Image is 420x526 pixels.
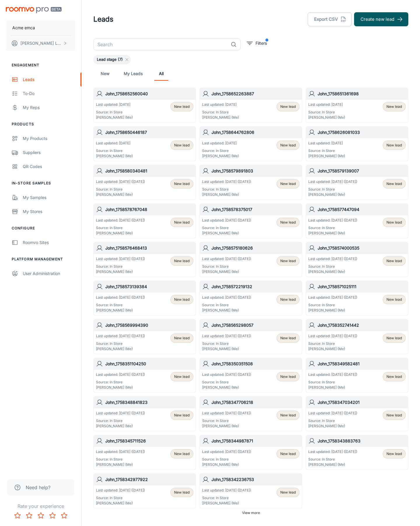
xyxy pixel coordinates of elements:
p: [PERSON_NAME] (Me) [202,346,251,352]
p: [PERSON_NAME] (Me) [96,115,133,120]
h6: John_1758652263887 [211,91,300,97]
p: Source: In Store [202,457,251,462]
span: New lead [280,104,296,109]
h6: John_1758569994390 [105,322,193,328]
a: John_1758652560040Last updated: [DATE]Source: In Store[PERSON_NAME] (Me)New lead [93,88,196,123]
div: To-do [23,90,76,97]
p: [PERSON_NAME] (Me) [202,501,251,506]
h6: John_1758571025111 [318,283,406,290]
a: John_1758576468413Last updated: [DATE] ([DATE])Source: In Store[PERSON_NAME] (Me)New lead [93,242,196,277]
span: New lead [174,374,190,379]
span: New lead [174,181,190,186]
p: [PERSON_NAME] (Me) [96,192,145,197]
p: Source: In Store [202,225,251,231]
h6: John_1758576468413 [105,245,193,251]
span: New lead [386,335,402,341]
p: [PERSON_NAME] (Me) [202,385,251,390]
p: Source: In Store [308,302,357,308]
span: New lead [280,258,296,264]
a: John_1758626081033Last updated: [DATE]Source: In Store[PERSON_NAME] (Me)New lead [306,126,408,161]
span: New lead [174,335,190,341]
a: John_1758572219132Last updated: [DATE] ([DATE])Source: In Store[PERSON_NAME] (Me)New lead [199,281,302,316]
p: Source: In Store [96,380,145,385]
button: Rate 1 star [12,510,23,521]
p: [PERSON_NAME] (Me) [202,153,239,159]
p: Last updated: [DATE] [96,141,133,146]
p: Last updated: [DATE] ([DATE]) [96,295,145,300]
p: [PERSON_NAME] (Me) [308,385,357,390]
a: John_1758565298057Last updated: [DATE] ([DATE])Source: In Store[PERSON_NAME] (Me)New lead [199,319,302,354]
p: Source: In Store [96,302,145,308]
h6: John_1758626081033 [318,129,406,136]
h6: John_1758351104250 [105,361,193,367]
h6: John_1758652560040 [105,91,193,97]
h6: John_1758578375017 [211,206,300,213]
p: Source: In Store [96,341,145,346]
p: Source: In Store [308,264,357,269]
h6: John_1758347034201 [318,399,406,406]
span: New lead [386,104,402,109]
button: Export CSV [308,12,352,26]
span: New lead [386,451,402,456]
p: Last updated: [DATE] [308,102,345,107]
a: John_1758342236753Last updated: [DATE] ([DATE])Source: In Store[PERSON_NAME] (Me)New lead [199,473,302,508]
h6: John_1758578767048 [105,206,193,213]
h6: John_1758580340481 [105,168,193,174]
span: New lead [280,374,296,379]
p: Last updated: [DATE] ([DATE]) [308,411,357,416]
p: [PERSON_NAME] (Me) [96,462,145,467]
span: New lead [386,258,402,264]
p: Last updated: [DATE] ([DATE]) [202,218,251,223]
p: [PERSON_NAME] (Me) [202,231,251,236]
p: Source: In Store [202,264,251,269]
a: John_1758352741442Last updated: [DATE] ([DATE])Source: In Store[PERSON_NAME] (Me)New lead [306,319,408,354]
a: All [154,67,168,81]
span: New lead [280,335,296,341]
p: Last updated: [DATE] ([DATE]) [202,295,251,300]
p: [PERSON_NAME] (Me) [202,269,251,274]
a: John_1758351104250Last updated: [DATE] ([DATE])Source: In Store[PERSON_NAME] (Me)New lead [93,358,196,393]
a: John_1758578375017Last updated: [DATE] ([DATE])Source: In Store[PERSON_NAME] (Me)New lead [199,203,302,238]
p: Source: In Store [308,110,345,115]
button: Rate 5 star [58,510,70,521]
span: New lead [386,297,402,302]
p: Last updated: [DATE] [96,102,133,107]
a: John_1758571025111Last updated: [DATE] ([DATE])Source: In Store[PERSON_NAME] (Me)New lead [306,281,408,316]
p: Last updated: [DATE] ([DATE]) [96,218,145,223]
p: Source: In Store [96,495,145,501]
h6: John_1758350351508 [211,361,300,367]
span: View more [242,510,260,515]
p: Source: In Store [202,495,251,501]
h6: John_1758349582481 [318,361,406,367]
p: Last updated: [DATE] ([DATE]) [96,333,145,339]
p: [PERSON_NAME] (Me) [308,346,357,352]
p: Source: In Store [96,457,145,462]
p: Source: In Store [202,148,239,153]
h6: John_1758342236753 [211,476,300,483]
p: [PERSON_NAME] (Me) [202,115,239,120]
a: John_1758573139384Last updated: [DATE] ([DATE])Source: In Store[PERSON_NAME] (Me)New lead [93,281,196,316]
p: Last updated: [DATE] ([DATE]) [202,372,251,377]
p: Last updated: [DATE] ([DATE]) [96,256,145,262]
p: Last updated: [DATE] ([DATE]) [202,256,251,262]
p: [PERSON_NAME] (Me) [96,501,145,506]
p: Last updated: [DATE] ([DATE]) [96,179,145,184]
div: Lead stage (7) [93,55,131,64]
h6: John_1758572219132 [211,283,300,290]
button: Acme emca [6,20,76,35]
p: Last updated: [DATE] ([DATE]) [202,333,251,339]
a: John_1758578767048Last updated: [DATE] ([DATE])Source: In Store[PERSON_NAME] (Me)New lead [93,203,196,238]
p: [PERSON_NAME] (Me) [202,423,251,429]
h6: John_1758651361698 [318,91,406,97]
a: John_1758580340481Last updated: [DATE] ([DATE])Source: In Store[PERSON_NAME] (Me)New lead [93,165,196,200]
a: John_1758342977922Last updated: [DATE] ([DATE])Source: In Store[PERSON_NAME] (Me)New lead [93,473,196,508]
p: Last updated: [DATE] [202,102,239,107]
button: [PERSON_NAME] Leaptools [6,36,76,51]
p: Source: In Store [96,418,145,423]
p: [PERSON_NAME] (Me) [96,308,145,313]
p: Last updated: [DATE] ([DATE]) [308,295,357,300]
p: [PERSON_NAME] (Me) [202,308,251,313]
p: Source: In Store [308,148,345,153]
a: John_1758569994390Last updated: [DATE] ([DATE])Source: In Store[PERSON_NAME] (Me)New lead [93,319,196,354]
p: Source: In Store [308,380,357,385]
